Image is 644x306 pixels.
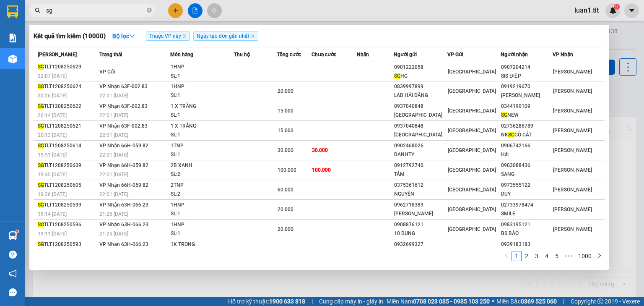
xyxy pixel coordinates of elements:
li: Previous Page [501,251,512,261]
span: VP Nhận 63F-002.83 [99,123,148,129]
div: SANG [501,170,552,179]
span: [PERSON_NAME] [553,128,592,133]
span: 20.000 [278,207,293,212]
span: VP Gửi [99,69,115,75]
span: [PERSON_NAME] [553,226,592,232]
span: 22:01 [DATE] [99,112,128,118]
div: 02736286789 [501,122,552,131]
span: 19:36 [DATE] [38,191,67,197]
div: NEW [501,111,552,120]
div: BS BẢO [501,229,552,238]
div: TLT1208250599 [38,201,97,209]
img: logo-vxr [7,5,18,18]
span: VP Gửi [447,52,463,58]
li: 5 [552,251,562,261]
div: SL: 1 [171,72,234,81]
span: SG [38,123,44,129]
div: TLT1208250609 [38,161,97,170]
div: 1HNP [171,63,234,72]
div: HG [394,72,447,81]
div: 10 DUNG [394,229,447,238]
div: 0983195121 [501,220,552,229]
div: 0937040848 [394,102,447,111]
span: 15.000 [278,108,293,114]
span: [GEOGRAPHIC_DATA] [448,187,496,193]
div: [PERSON_NAME] [394,209,447,218]
span: 20:13 [DATE] [38,132,67,138]
div: SIS ĐIỆP [501,72,552,81]
div: TLT1208250593 [38,240,97,249]
li: Next 5 Pages [562,251,575,261]
span: SG [38,241,44,247]
span: SG [38,182,44,188]
div: TLT1208250596 [38,220,97,229]
div: 0901222058 [394,63,447,72]
div: 0906742166 [501,141,552,150]
span: right [597,253,602,258]
div: SL: 1 [171,111,234,120]
span: 22:01 [DATE] [99,152,128,158]
div: SL: 2 [171,190,234,199]
span: 19:14 [DATE] [38,211,67,217]
div: 0902468026 [394,141,447,150]
span: SG [38,84,44,89]
span: 19:45 [DATE] [38,172,67,178]
img: warehouse-icon [8,231,17,240]
div: 1HNP [171,220,234,230]
span: Người nhận [501,52,528,58]
sup: 1 [16,230,18,233]
div: 0375361612 [394,181,447,190]
span: [GEOGRAPHIC_DATA] [448,167,496,173]
div: 1TNP [171,141,234,151]
div: [PERSON_NAME] [501,91,552,100]
div: TLT1208250624 [38,82,97,91]
span: SG [38,222,44,228]
span: [PERSON_NAME] [553,108,592,114]
span: 20.000 [278,88,293,94]
span: 100.000 [312,167,331,173]
div: TÁM [394,170,447,179]
li: 1 [512,251,522,261]
span: [PERSON_NAME] [553,147,592,153]
span: 22:07 [DATE] [38,73,67,79]
span: [PERSON_NAME] [553,167,592,173]
div: NK GÒ CÁT [501,131,552,139]
span: down [129,33,135,39]
div: 0839997899 [394,82,447,91]
span: Nhãn [357,52,369,58]
li: 3 [532,251,542,261]
div: TLT1208250622 [38,102,97,111]
span: 20.000 [278,226,293,232]
span: SG [508,132,514,138]
span: close-circle [147,8,152,13]
span: SG [501,112,507,118]
span: VP Nhận 63F-002.83 [99,84,148,89]
span: Trạng thái [99,52,122,58]
li: 4 [542,251,552,261]
span: VP Nhận [553,52,573,58]
a: 5 [552,251,561,261]
span: 30.000 [278,147,293,153]
a: 4 [542,251,551,261]
div: SMILE [501,209,552,218]
div: LAB HẢI DĂNG [394,91,447,100]
div: [GEOGRAPHIC_DATA] [394,111,447,120]
li: 2 [522,251,532,261]
span: [PERSON_NAME] [553,69,592,75]
span: SG [38,143,44,149]
span: 100.000 [278,167,296,173]
div: 0919219670 [501,82,552,91]
span: 21:25 [DATE] [99,231,128,237]
div: 0939183183 [501,240,552,249]
span: [GEOGRAPHIC_DATA] [448,226,496,232]
li: 1000 [575,251,595,261]
span: [GEOGRAPHIC_DATA] [448,69,496,75]
img: warehouse-icon [8,55,17,63]
span: 22:01 [DATE] [99,93,128,99]
span: SG [38,103,44,109]
span: VP Nhận 66H-059.82 [99,182,148,188]
span: close [251,34,255,38]
span: ••• [562,251,575,261]
a: 1 [512,251,521,261]
span: [PERSON_NAME] [553,207,592,212]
